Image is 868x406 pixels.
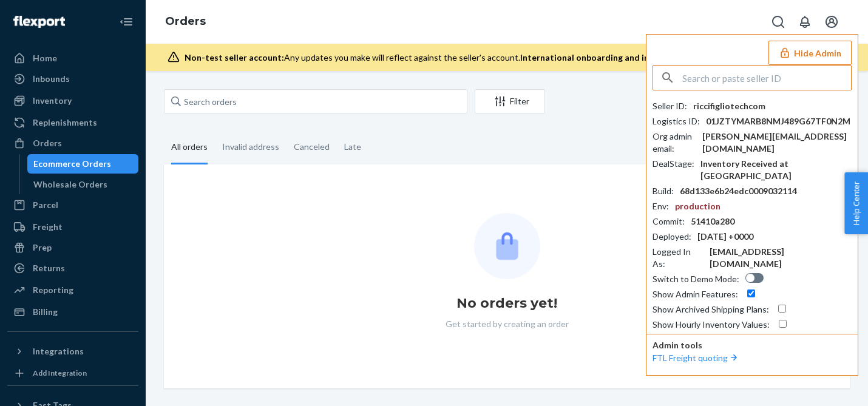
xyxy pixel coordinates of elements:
[33,73,70,85] div: Inbounds
[7,217,138,237] a: Freight
[7,195,138,215] a: Parcel
[7,238,138,257] a: Prep
[653,100,687,112] div: Seller ID :
[475,95,544,107] div: Filter
[474,213,540,279] img: Empty list
[344,131,361,163] div: Late
[653,115,700,127] div: Logistics ID :
[33,178,107,191] div: Wholesale Orders
[164,89,467,113] input: Search orders
[653,246,704,270] div: Logged In As :
[171,131,208,164] div: All orders
[653,185,674,197] div: Build :
[33,199,58,211] div: Parcel
[7,69,138,89] a: Inbounds
[653,200,669,212] div: Env :
[7,91,138,110] a: Inventory
[7,113,138,132] a: Replenishments
[185,52,835,64] div: Any updates you make will reflect against the seller's account.
[33,95,72,107] div: Inventory
[700,158,852,182] div: Inventory Received at [GEOGRAPHIC_DATA]
[33,262,65,274] div: Returns
[682,66,851,90] input: Search or paste seller ID
[33,306,58,318] div: Billing
[294,131,330,163] div: Canceled
[675,200,721,212] div: production
[7,259,138,278] a: Returns
[844,172,868,234] button: Help Center
[7,342,138,361] button: Integrations
[33,284,73,296] div: Reporting
[33,52,57,64] div: Home
[520,52,835,63] span: International onboarding and inbounding may not work during impersonation.
[653,288,738,300] div: Show Admin Features :
[155,4,215,39] ol: breadcrumbs
[33,221,63,233] div: Freight
[653,215,685,228] div: Commit :
[653,303,769,316] div: Show Archived Shipping Plans :
[27,175,139,194] a: Wholesale Orders
[7,302,138,322] a: Billing
[710,246,852,270] div: [EMAIL_ADDRESS][DOMAIN_NAME]
[793,10,817,34] button: Open notifications
[706,115,850,127] div: 01JZTYMARB8NMJ489G67TF0N2M
[33,158,111,170] div: Ecommerce Orders
[475,89,545,113] button: Filter
[702,130,852,155] div: [PERSON_NAME][EMAIL_ADDRESS][DOMAIN_NAME]
[165,15,206,28] a: Orders
[33,137,62,149] div: Orders
[819,10,844,34] button: Open account menu
[456,294,557,313] h1: No orders yet!
[697,231,753,243] div: [DATE] +0000
[27,154,139,174] a: Ecommerce Orders
[653,158,694,170] div: DealStage :
[693,100,765,112] div: riccifigliotechcom
[114,10,138,34] button: Close Navigation
[33,242,52,254] div: Prep
[7,134,138,153] a: Orders
[7,49,138,68] a: Home
[33,368,87,378] div: Add Integration
[653,273,739,285] div: Switch to Demo Mode :
[680,185,797,197] div: 68d133e6b24edc0009032114
[446,318,569,330] p: Get started by creating an order
[33,345,84,357] div: Integrations
[7,366,138,381] a: Add Integration
[222,131,279,163] div: Invalid address
[653,231,691,243] div: Deployed :
[691,215,734,228] div: 51410a280
[13,16,65,28] img: Flexport logo
[766,10,790,34] button: Open Search Box
[33,117,97,129] div: Replenishments
[185,52,284,63] span: Non-test seller account:
[653,319,770,331] div: Show Hourly Inventory Values :
[653,339,852,351] p: Admin tools
[7,280,138,300] a: Reporting
[768,41,852,65] button: Hide Admin
[653,130,696,155] div: Org admin email :
[653,353,740,363] a: FTL Freight quoting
